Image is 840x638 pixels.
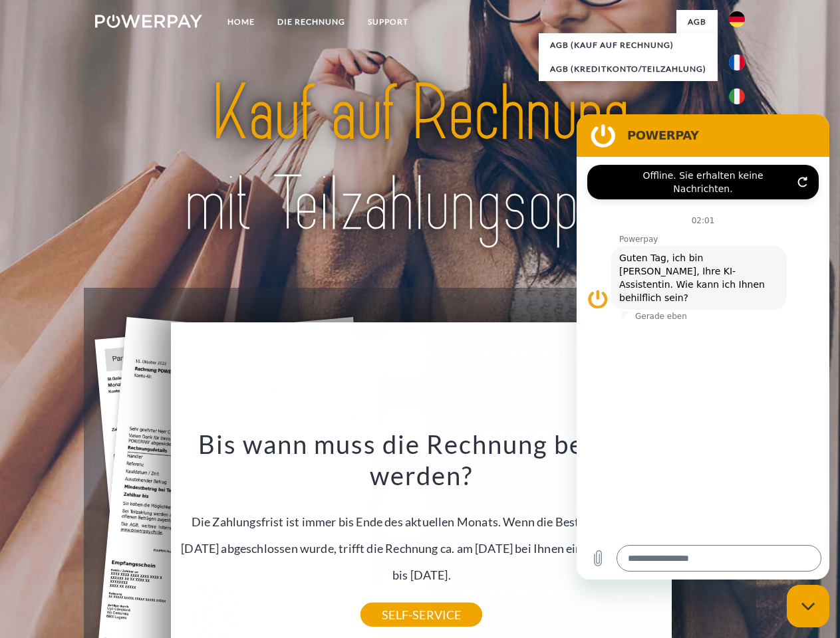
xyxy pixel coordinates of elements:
a: agb [676,10,718,34]
img: it [729,88,745,104]
img: de [729,11,745,27]
img: title-powerpay_de.svg [127,64,713,255]
img: fr [729,54,745,70]
div: Die Zahlungsfrist ist immer bis Ende des aktuellen Monats. Wenn die Bestellung z.B. am [DATE] abg... [179,428,664,615]
img: logo-powerpay-white.svg [95,15,202,28]
a: DIE RECHNUNG [266,10,356,34]
a: AGB (Kreditkonto/Teilzahlung) [539,57,718,81]
a: SUPPORT [356,10,420,34]
a: AGB (Kauf auf Rechnung) [539,33,718,57]
a: Home [216,10,266,34]
a: SELF-SERVICE [360,603,482,627]
h3: Bis wann muss die Rechnung bezahlt werden? [179,428,664,492]
iframe: Schaltfläche zum Öffnen des Messaging-Fensters; Konversation läuft [787,585,829,627]
iframe: Messaging-Fenster [577,114,829,580]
